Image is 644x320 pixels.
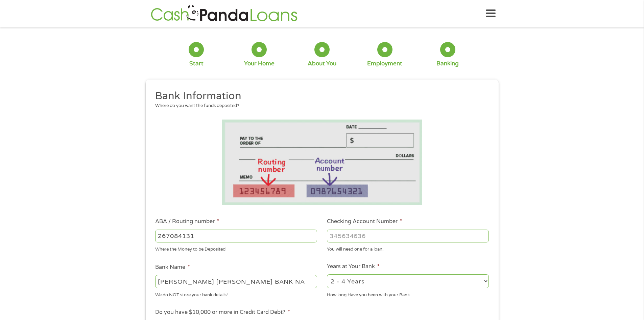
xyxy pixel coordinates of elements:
[327,230,489,242] input: 345634636
[155,289,317,298] div: We do NOT store your bank details!
[155,230,317,242] input: 263177916
[155,264,190,271] label: Bank Name
[155,218,219,225] label: ABA / Routing number
[327,244,489,253] div: You will need one for a loan.
[244,60,275,67] div: Your Home
[155,103,484,109] div: Where do you want the funds deposited?
[308,60,336,67] div: About You
[327,263,380,270] label: Years at Your Bank
[327,289,489,298] div: How long Have you been with your Bank
[189,60,204,67] div: Start
[367,60,402,67] div: Employment
[155,309,290,316] label: Do you have $10,000 or more in Credit Card Debt?
[155,244,317,253] div: Where the Money to be Deposited
[222,120,422,205] img: Routing number location
[436,60,459,67] div: Banking
[327,218,402,225] label: Checking Account Number
[149,4,300,23] img: GetLoanNow Logo
[155,89,484,103] h2: Bank Information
